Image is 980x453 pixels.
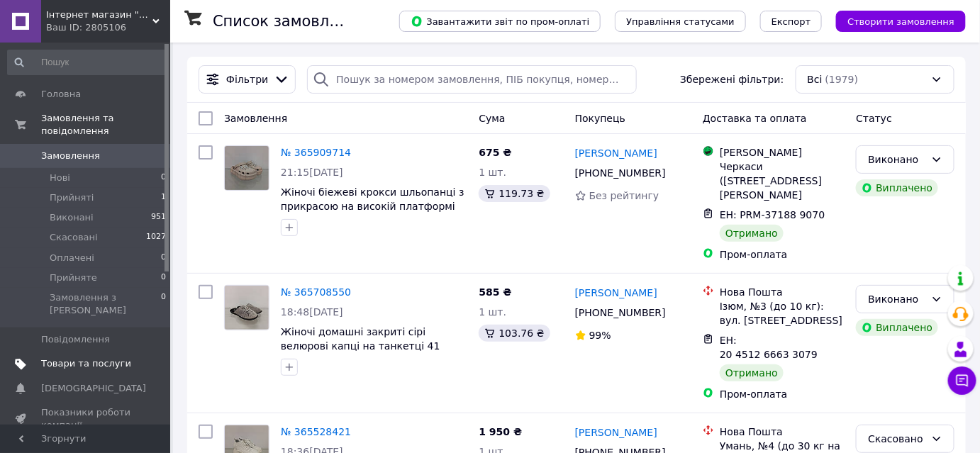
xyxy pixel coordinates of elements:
span: Нові [50,172,70,184]
div: Ізюм, №3 (до 10 кг): вул. [STREET_ADDRESS] [720,299,845,328]
span: 585 ₴ [479,286,511,298]
a: Жіночі біежеві крокси шльопанці з прикрасою на високій платформі [281,186,464,212]
div: [PERSON_NAME] [720,145,845,160]
div: Отримано [720,364,784,381]
a: Створити замовлення [822,15,966,26]
a: № 365909714 [281,147,351,158]
div: Нова Пошта [720,285,845,299]
span: Замовлення [224,113,287,124]
input: Пошук [7,50,167,75]
div: Ваш ID: 2805106 [46,21,170,34]
span: 0 [161,252,166,264]
div: Нова Пошта [720,425,845,439]
span: 0 [161,272,166,284]
span: Створити замовлення [847,16,954,27]
div: Виплачено [856,319,938,336]
button: Управління статусами [615,11,746,32]
div: Виконано [868,152,925,167]
span: Оплачені [50,252,94,264]
span: 675 ₴ [479,147,511,158]
a: [PERSON_NAME] [575,146,657,160]
span: [PHONE_NUMBER] [575,307,666,318]
span: 18:48[DATE] [281,306,343,318]
div: Пром-оплата [720,247,845,262]
span: (1979) [825,74,859,85]
img: Фото товару [225,286,269,330]
a: Фото товару [224,145,269,191]
span: Виконані [50,211,94,224]
span: ЕН: 20 4512 6663 3079 [720,335,818,360]
span: Всі [808,72,823,86]
span: 1 [161,191,166,204]
a: № 365708550 [281,286,351,298]
div: Виконано [868,291,925,307]
div: 119.73 ₴ [479,185,550,202]
span: 1 шт. [479,167,506,178]
button: Створити замовлення [836,11,966,32]
div: Черкаси ([STREET_ADDRESS][PERSON_NAME] [720,160,845,202]
a: Жіночі домашні закриті сірі велюрові капці на танкетці 41 [281,326,440,352]
span: Замовлення [41,150,100,162]
span: Без рейтингу [589,190,659,201]
div: Скасовано [868,431,925,447]
span: Cума [479,113,505,124]
span: 1 950 ₴ [479,426,522,437]
span: 1027 [146,231,166,244]
span: 0 [161,172,166,184]
span: Головна [41,88,81,101]
div: Виплачено [856,179,938,196]
span: Статус [856,113,892,124]
span: Показники роботи компанії [41,406,131,432]
span: 21:15[DATE] [281,167,343,178]
span: Прийняте [50,272,97,284]
span: Збережені фільтри: [680,72,784,86]
a: [PERSON_NAME] [575,425,657,440]
span: Покупець [575,113,625,124]
button: Експорт [760,11,823,32]
span: 99% [589,330,611,341]
span: Фільтри [226,72,268,86]
span: 951 [151,211,166,224]
input: Пошук за номером замовлення, ПІБ покупця, номером телефону, Email, номером накладної [307,65,637,94]
span: Доставка та оплата [703,113,807,124]
button: Завантажити звіт по пром-оплаті [399,11,601,32]
span: Інтернет магазин "Shoes City" [46,9,152,21]
span: [DEMOGRAPHIC_DATA] [41,382,146,395]
span: Завантажити звіт по пром-оплаті [411,15,589,28]
span: Повідомлення [41,333,110,346]
span: Товари та послуги [41,357,131,370]
h1: Список замовлень [213,13,357,30]
a: Фото товару [224,285,269,330]
div: 103.76 ₴ [479,325,550,342]
button: Чат з покупцем [948,367,976,395]
span: Прийняті [50,191,94,204]
div: Пром-оплата [720,387,845,401]
span: Експорт [772,16,811,27]
span: 0 [161,291,166,317]
span: Скасовані [50,231,98,244]
span: Замовлення та повідомлення [41,112,170,138]
span: Замовлення з [PERSON_NAME] [50,291,161,317]
a: [PERSON_NAME] [575,286,657,300]
span: [PHONE_NUMBER] [575,167,666,179]
span: ЕН: PRM-37188 9070 [720,209,825,220]
span: 1 шт. [479,306,506,318]
a: № 365528421 [281,426,351,437]
span: Управління статусами [626,16,735,27]
img: Фото товару [225,146,269,190]
div: Отримано [720,225,784,242]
